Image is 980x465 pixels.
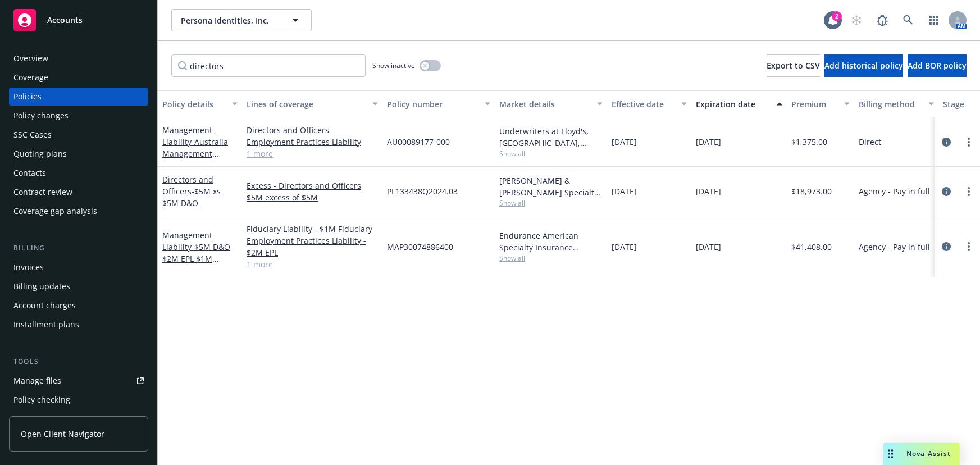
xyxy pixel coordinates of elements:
[162,174,221,208] a: Directors and Officers
[9,243,148,254] div: Billing
[13,277,70,295] div: Billing updates
[612,241,637,253] span: [DATE]
[499,149,603,158] span: Show all
[13,126,52,144] div: SSC Cases
[9,372,148,390] a: Manage files
[607,90,691,117] button: Effective date
[13,391,70,409] div: Policy checking
[9,164,148,182] a: Contacts
[791,241,832,253] span: $41,408.00
[962,240,976,253] a: more
[47,16,83,25] span: Accounts
[247,136,378,148] a: Employment Practices Liability
[13,258,44,276] div: Invoices
[247,98,366,110] div: Lines of coverage
[897,9,919,31] a: Search
[21,428,104,440] span: Open Client Navigator
[940,240,953,253] a: circleInformation
[908,60,967,71] span: Add BOR policy
[9,202,148,220] a: Coverage gap analysis
[9,391,148,409] a: Policy checking
[499,125,603,149] div: Underwriters at Lloyd's, [GEOGRAPHIC_DATA], [PERSON_NAME] of [GEOGRAPHIC_DATA], HDL Insurance Bro...
[906,449,951,458] span: Nova Assist
[696,241,721,253] span: [DATE]
[824,54,903,77] button: Add historical policy
[859,98,922,110] div: Billing method
[943,98,978,110] div: Stage
[171,54,366,77] input: Filter by keyword...
[13,297,76,314] div: Account charges
[242,90,382,117] button: Lines of coverage
[13,49,48,67] div: Overview
[908,54,967,77] button: Add BOR policy
[9,126,148,144] a: SSC Cases
[162,186,221,208] span: - $5M xs $5M D&O
[13,316,79,334] div: Installment plans
[962,185,976,198] a: more
[9,145,148,163] a: Quoting plans
[499,253,603,263] span: Show all
[612,98,674,110] div: Effective date
[767,60,820,71] span: Export to CSV
[962,135,976,149] a: more
[499,198,603,208] span: Show all
[859,136,881,148] span: Direct
[696,136,721,148] span: [DATE]
[854,90,938,117] button: Billing method
[499,175,603,198] div: [PERSON_NAME] & [PERSON_NAME] Specialty Insurance Company, [PERSON_NAME] & [PERSON_NAME] ([GEOGRA...
[767,54,820,77] button: Export to CSV
[387,98,478,110] div: Policy number
[9,88,148,106] a: Policies
[387,241,453,253] span: MAP30074886400
[883,443,960,465] button: Nova Assist
[9,297,148,314] a: Account charges
[859,241,930,253] span: Agency - Pay in full
[162,125,228,171] a: Management Liability
[13,372,61,390] div: Manage files
[247,235,378,258] a: Employment Practices Liability - $2M EPL
[859,185,930,197] span: Agency - Pay in full
[13,183,72,201] div: Contract review
[9,107,148,125] a: Policy changes
[940,185,953,198] a: circleInformation
[845,9,868,31] a: Start snowing
[171,9,312,31] button: Persona Identities, Inc.
[13,107,69,125] div: Policy changes
[791,185,832,197] span: $18,973.00
[612,185,637,197] span: [DATE]
[9,277,148,295] a: Billing updates
[923,9,945,31] a: Switch app
[824,60,903,71] span: Add historical policy
[9,4,148,36] a: Accounts
[382,90,495,117] button: Policy number
[9,258,148,276] a: Invoices
[247,258,378,270] a: 1 more
[247,180,378,203] a: Excess - Directors and Officers $5M excess of $5M
[940,135,953,149] a: circleInformation
[691,90,787,117] button: Expiration date
[9,183,148,201] a: Contract review
[499,98,590,110] div: Market details
[162,230,230,276] a: Management Liability
[9,69,148,86] a: Coverage
[162,241,230,276] span: - $5M D&O $2M EPL $1M Fiduciary
[495,90,607,117] button: Market details
[387,136,450,148] span: AU00089177-000
[791,98,837,110] div: Premium
[372,61,415,70] span: Show inactive
[247,124,378,136] a: Directors and Officers
[13,202,97,220] div: Coverage gap analysis
[9,49,148,67] a: Overview
[387,185,458,197] span: PL133438Q2024.03
[696,185,721,197] span: [DATE]
[9,316,148,334] a: Installment plans
[13,88,42,106] div: Policies
[499,230,603,253] div: Endurance American Specialty Insurance Company, Sompo International, CRC Group
[158,90,242,117] button: Policy details
[247,223,378,235] a: Fiduciary Liability - $1M Fiduciary
[162,136,228,171] span: - Australia Management Liability -LAP
[787,90,854,117] button: Premium
[791,136,827,148] span: $1,375.00
[612,136,637,148] span: [DATE]
[13,145,67,163] div: Quoting plans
